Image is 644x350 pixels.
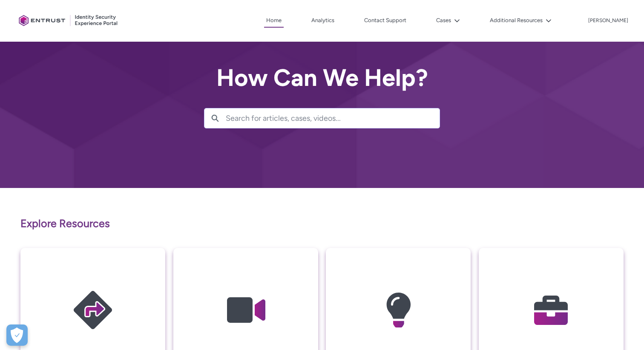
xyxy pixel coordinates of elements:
button: Search [204,108,226,128]
input: Search for articles, cases, videos... [226,108,440,128]
button: User Profile d.gallagher [588,16,629,24]
a: Contact Support [362,14,408,27]
p: [PERSON_NAME] [588,18,628,24]
a: Home [264,14,284,28]
button: Cases [434,14,462,27]
button: Additional Resources [488,14,554,27]
button: Open Preferences [6,324,28,346]
p: Explore Resources [20,216,624,232]
h2: How Can We Help? [204,65,440,91]
a: Analytics, opens in new tab [309,14,336,27]
div: Cookie Preferences [6,324,28,346]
